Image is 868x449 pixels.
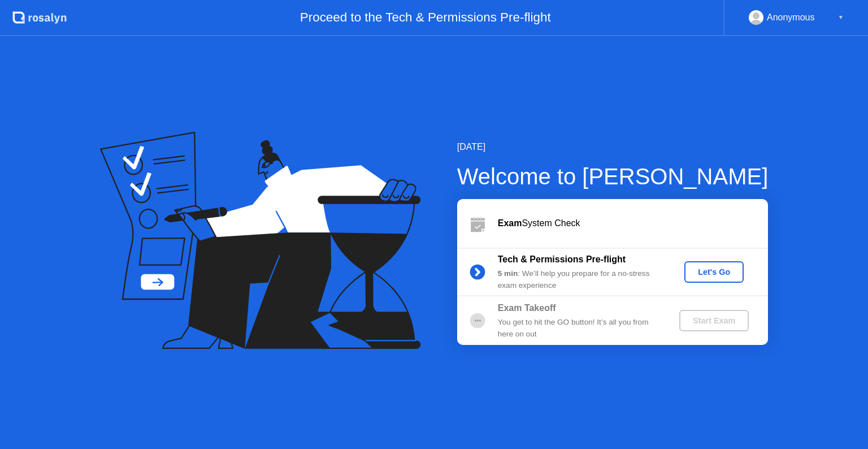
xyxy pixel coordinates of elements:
div: You get to hit the GO button! It’s all you from here on out [498,317,661,340]
div: : We’ll help you prepare for a no-stress exam experience [498,268,661,291]
button: Start Exam [679,310,749,331]
div: [DATE] [457,140,769,154]
div: System Check [498,217,768,230]
div: Welcome to [PERSON_NAME] [457,159,769,193]
div: Start Exam [684,316,744,325]
b: Exam Takeoff [498,303,556,313]
b: Tech & Permissions Pre-flight [498,254,626,264]
b: 5 min [498,269,518,278]
div: Anonymous [767,10,815,25]
button: Let's Go [684,261,744,283]
b: Exam [498,218,522,228]
div: Let's Go [689,267,739,277]
div: ▼ [838,10,844,25]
